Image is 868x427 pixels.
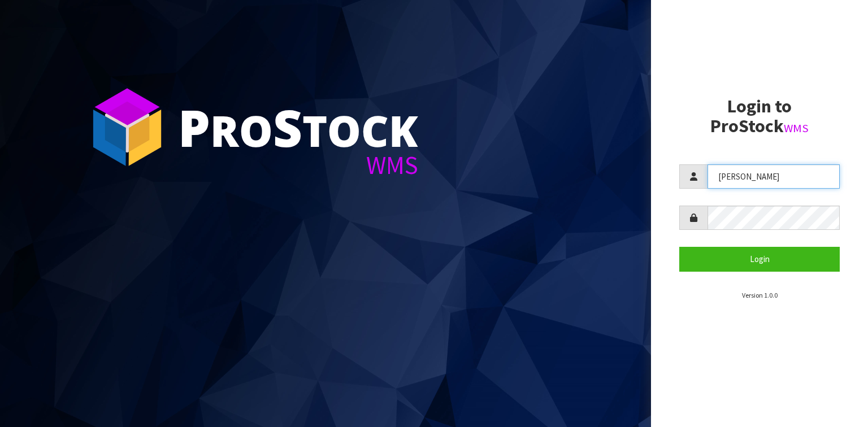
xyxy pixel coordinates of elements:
span: P [178,93,210,162]
img: ProStock Cube [85,85,170,169]
div: WMS [178,152,418,178]
small: WMS [784,121,809,136]
button: Login [679,247,840,271]
h2: Login to ProStock [679,97,840,136]
small: Version 1.0.0 [742,291,778,299]
div: ro tock [178,102,418,152]
input: Username [708,164,840,189]
span: S [273,93,302,162]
